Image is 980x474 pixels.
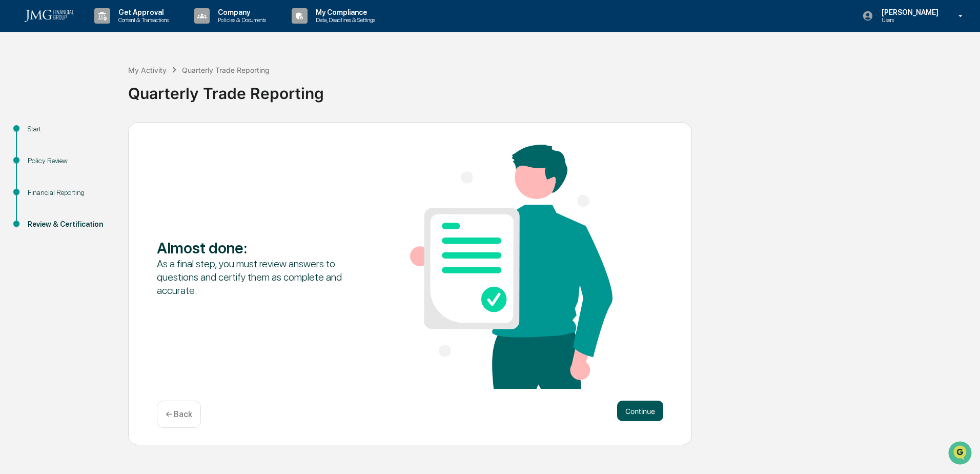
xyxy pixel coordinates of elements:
img: logo [25,10,74,22]
a: 🔎Data Lookup [6,145,69,163]
div: Review & Certification [28,219,112,230]
div: Quarterly Trade Reporting [128,76,975,103]
button: Continue [617,401,663,421]
div: We're available if you need us! [35,89,130,97]
span: Pylon [102,174,124,182]
p: Get Approval [110,8,174,16]
p: Company [210,8,271,16]
div: Start [28,124,112,134]
img: 1746055101610-c473b297-6a78-478c-a979-82029cc54cd1 [10,78,29,97]
span: Attestations [85,129,127,140]
div: As a final step, you must review answers to questions and certify them as complete and accurate. [157,257,359,297]
p: Data, Deadlines & Settings [308,16,380,24]
p: [PERSON_NAME] [873,8,944,16]
p: How can we help? [10,22,187,38]
iframe: Open customer support [947,440,975,468]
a: 🗄️Attestations [70,125,131,144]
img: Almost done [410,145,612,389]
a: 🖐️Preclearance [6,125,70,144]
p: Users [873,16,944,24]
div: 🔎 [10,150,18,158]
a: Powered byPylon [72,173,124,182]
button: Start new chat [174,82,187,94]
div: Quarterly Trade Reporting [182,66,270,74]
div: Almost done : [157,239,359,257]
p: ← Back [166,409,192,419]
div: Start new chat [35,78,168,89]
div: 🗄️ [74,130,83,139]
p: Policies & Documents [210,16,271,24]
div: Policy Review [28,155,112,166]
p: My Compliance [308,8,380,16]
p: Content & Transactions [110,16,174,24]
div: My Activity [128,66,167,74]
span: Data Lookup [21,149,65,159]
div: 🖐️ [10,130,18,139]
div: Financial Reporting [28,187,112,198]
span: Preclearance [21,129,66,140]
